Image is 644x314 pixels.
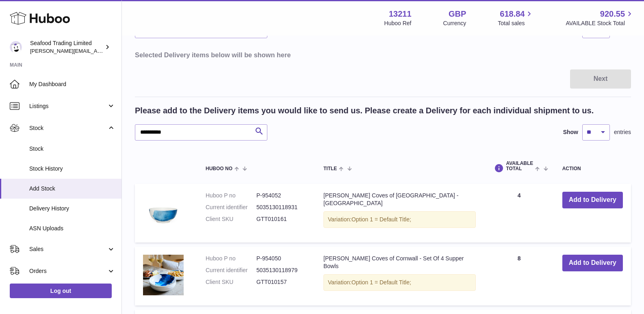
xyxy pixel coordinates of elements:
dd: P-954050 [256,255,307,262]
span: Listings [29,102,107,110]
dd: 5035130118931 [256,204,307,211]
img: nathaniellynch@rickstein.com [10,41,22,53]
div: Variation: [323,274,476,291]
span: Orders [29,267,107,275]
label: Show [563,128,578,136]
span: Title [323,166,337,171]
dd: GTT010157 [256,278,307,286]
td: 8 [484,247,554,305]
button: Add to Delivery [562,192,623,208]
a: 618.84 Total sales [498,9,534,27]
dt: Huboo P no [206,255,256,262]
div: Action [562,166,623,171]
span: ASN Uploads [29,225,115,232]
span: Stock [29,124,107,132]
span: Stock [29,145,115,153]
span: Sales [29,245,107,253]
dd: 5035130118979 [256,266,307,274]
div: Seafood Trading Limited [30,39,103,55]
span: My Dashboard [29,80,115,88]
span: 618.84 [500,9,525,19]
strong: GBP [449,9,466,19]
span: Delivery History [29,205,115,212]
span: [PERSON_NAME][EMAIL_ADDRESS][DOMAIN_NAME] [30,48,163,54]
span: Huboo no [206,166,232,171]
span: Option 1 = Default Title; [351,279,411,286]
span: Option 1 = Default Title; [351,216,411,223]
td: [PERSON_NAME] Coves of [GEOGRAPHIC_DATA] - [GEOGRAPHIC_DATA] [315,184,484,243]
div: Currency [443,19,466,27]
img: Rick Stein Coves of Cornwall - Set Of 4 Supper Bowls [143,255,184,295]
a: 920.55 AVAILABLE Stock Total [566,9,634,27]
span: entries [614,128,631,136]
td: [PERSON_NAME] Coves of Cornwall - Set Of 4 Supper Bowls [315,247,484,305]
span: Total sales [498,19,534,27]
button: Add to Delivery [562,255,623,271]
dt: Client SKU [206,215,256,223]
div: Huboo Ref [384,19,412,27]
dt: Current identifier [206,266,256,274]
span: 920.55 [600,9,625,19]
span: AVAILABLE Stock Total [566,19,634,27]
h2: Please add to the Delivery items you would like to send us. Please create a Delivery for each ind... [135,105,594,116]
span: Add Stock [29,185,115,193]
a: Log out [10,284,112,298]
dt: Current identifier [206,204,256,211]
span: AVAILABLE Total [506,161,533,171]
div: Variation: [323,211,476,228]
img: Rick Stein Coves of Cornwall - Trevone Salad Bowl [143,192,184,232]
dt: Client SKU [206,278,256,286]
dd: GTT010161 [256,215,307,223]
span: Stock History [29,165,115,173]
td: 4 [484,184,554,243]
dd: P-954052 [256,192,307,199]
h3: Selected Delivery items below will be shown here [135,50,631,59]
strong: 13211 [389,9,412,19]
dt: Huboo P no [206,192,256,199]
